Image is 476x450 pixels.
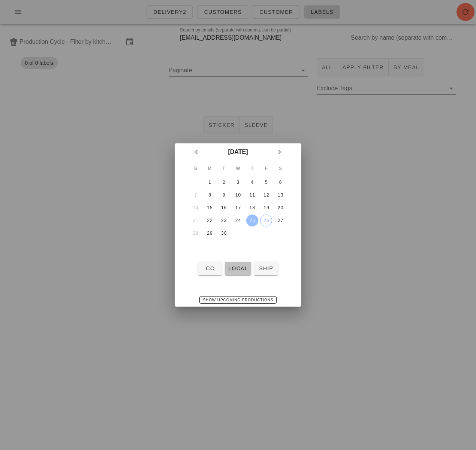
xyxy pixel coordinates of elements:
[204,218,216,223] div: 22
[218,180,230,185] div: 2
[274,189,286,201] button: 13
[246,180,258,185] div: 4
[246,218,258,223] div: 25
[260,202,272,214] button: 19
[232,215,244,226] button: 24
[218,227,230,239] button: 30
[204,189,216,201] button: 8
[218,192,230,198] div: 9
[204,192,216,198] div: 8
[201,265,219,271] span: CC
[225,262,251,275] button: local
[246,189,258,201] button: 11
[274,176,286,188] button: 6
[198,262,222,275] button: CC
[246,205,258,210] div: 18
[257,265,275,271] span: ship
[225,145,251,159] button: [DATE]
[246,202,258,214] button: 18
[260,192,272,198] div: 12
[274,205,286,210] div: 20
[274,215,286,226] button: 27
[203,161,217,176] th: M
[274,202,286,214] button: 20
[260,189,272,201] button: 12
[232,192,244,198] div: 10
[218,218,230,223] div: 23
[246,215,258,226] button: 25
[232,189,244,201] button: 10
[274,161,287,176] th: S
[217,161,231,176] th: T
[260,215,272,226] button: 26
[204,231,216,236] div: 29
[274,180,286,185] div: 6
[218,189,230,201] button: 9
[260,218,272,223] div: 26
[245,161,259,176] th: T
[190,145,203,159] button: Previous month
[260,161,273,176] th: F
[273,145,286,159] button: Next month
[254,262,278,275] button: ship
[232,205,244,210] div: 17
[199,296,277,304] button: Show Upcoming Productions
[218,205,230,210] div: 16
[246,176,258,188] button: 4
[204,180,216,185] div: 1
[218,215,230,226] button: 23
[204,227,216,239] button: 29
[232,180,244,185] div: 3
[274,192,286,198] div: 13
[246,192,258,198] div: 11
[218,202,230,214] button: 16
[218,176,230,188] button: 2
[203,298,274,302] span: Show Upcoming Productions
[232,176,244,188] button: 3
[204,205,216,210] div: 15
[260,205,272,210] div: 19
[218,231,230,236] div: 30
[231,161,245,176] th: W
[232,202,244,214] button: 17
[260,180,272,185] div: 5
[204,215,216,226] button: 22
[274,218,286,223] div: 27
[204,176,216,188] button: 1
[232,218,244,223] div: 24
[260,176,272,188] button: 5
[189,161,202,176] th: S
[204,202,216,214] button: 15
[228,265,248,271] span: local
